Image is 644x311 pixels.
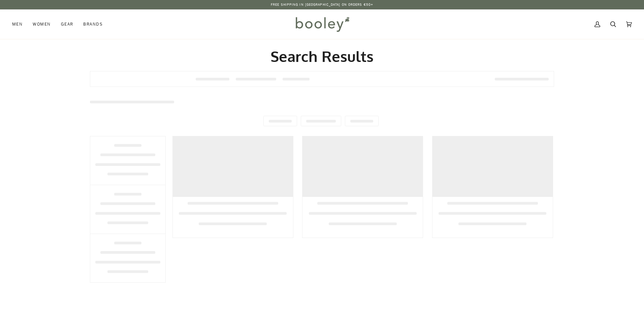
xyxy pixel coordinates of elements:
[83,21,103,28] span: Brands
[33,21,51,28] span: Women
[12,9,28,39] a: Men
[12,21,23,28] span: Men
[28,9,56,39] a: Women
[78,9,108,39] a: Brands
[56,9,78,39] a: Gear
[61,21,73,28] span: Gear
[293,14,352,34] img: Booley
[90,47,554,66] h2: Search Results
[271,2,373,7] p: Free Shipping in [GEOGRAPHIC_DATA] on Orders €50+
